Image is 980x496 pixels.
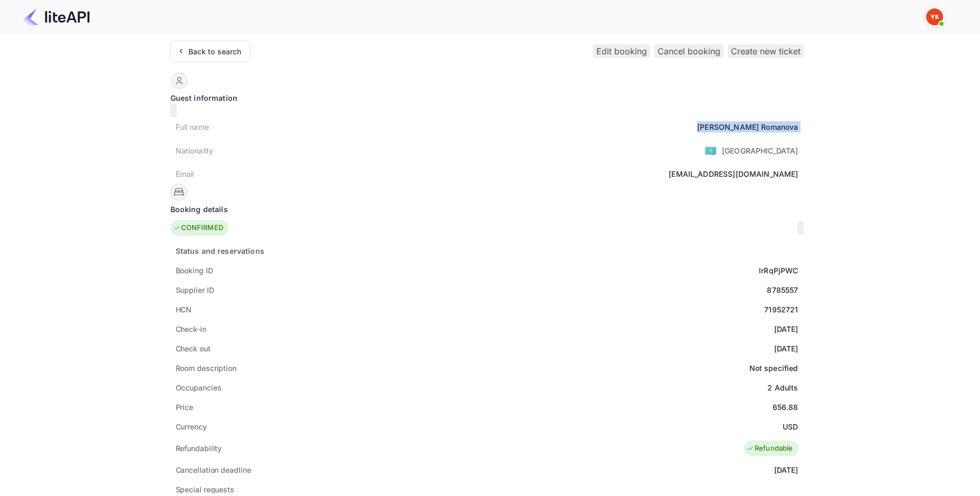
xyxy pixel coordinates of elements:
[176,284,214,295] div: Supplier ID
[176,343,211,354] div: Check out
[749,363,798,374] div: Not specified
[176,121,209,132] div: Full name
[705,141,717,160] span: United States
[773,402,798,413] div: 656.88
[176,323,206,335] div: Check-in
[767,382,798,393] div: 2 Adults
[747,443,793,454] div: Refundable
[783,421,798,432] div: USD
[170,92,804,103] div: Guest information
[728,44,804,58] button: Create new ticket
[593,44,650,58] button: Edit booking
[176,464,251,475] div: Cancellation deadline
[759,265,798,276] div: lrRqPjPWC
[188,46,242,57] div: Back to search
[176,484,234,495] div: Special requests
[23,8,90,25] img: LiteAPI Logo
[170,204,804,215] div: Booking details
[176,443,222,454] div: Refundability
[176,382,222,393] div: Occupancies
[764,304,798,315] div: 71952721
[669,168,798,179] div: [EMAIL_ADDRESS][DOMAIN_NAME]
[767,284,798,295] div: 8785557
[173,223,223,233] div: CONFIRMED
[176,402,194,413] div: Price
[176,145,214,156] div: Nationality
[926,8,943,25] img: Yandex Support
[654,44,724,58] button: Cancel booking
[176,304,192,315] div: HCN
[697,121,798,132] div: [PERSON_NAME] Romanova
[176,265,213,276] div: Booking ID
[176,421,207,432] div: Currency
[722,145,798,156] div: [GEOGRAPHIC_DATA]
[176,168,194,179] div: Email
[774,323,798,335] div: [DATE]
[774,464,798,475] div: [DATE]
[774,343,798,354] div: [DATE]
[176,363,236,374] div: Room description
[176,245,264,256] div: Status and reservations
